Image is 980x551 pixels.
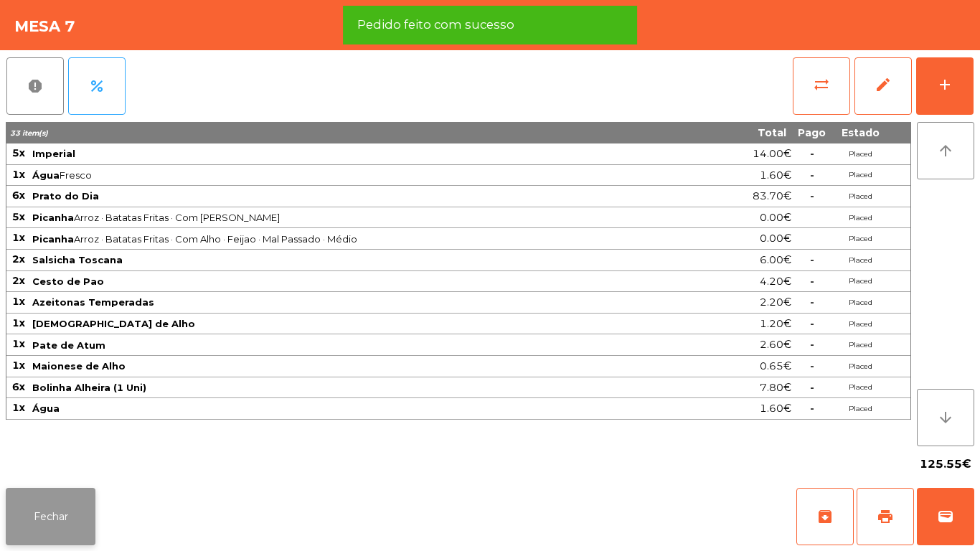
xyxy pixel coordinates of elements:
i: arrow_upward [937,142,954,159]
span: 0.00€ [760,208,791,227]
span: - [810,402,814,415]
button: arrow_upward [917,122,974,179]
span: 1x [12,401,25,414]
span: - [810,381,814,394]
span: 1.20€ [760,314,791,334]
span: - [810,359,814,372]
span: 0.00€ [760,229,791,248]
span: sync_alt [813,76,830,93]
span: 33 item(s) [10,128,48,138]
span: 1x [12,359,25,372]
button: add [916,57,974,115]
td: Placed [831,207,889,229]
button: percent [68,57,126,115]
td: Placed [831,165,889,187]
td: Placed [831,292,889,314]
button: edit [854,57,912,115]
i: arrow_downward [937,409,954,426]
span: Picanha [32,233,74,245]
span: 0.65€ [760,357,791,376]
span: print [877,508,894,525]
span: 1x [12,168,25,181]
span: percent [88,77,105,95]
button: wallet [917,488,974,545]
span: report [27,77,44,95]
td: Placed [831,314,889,335]
span: 1x [12,316,25,329]
div: add [936,76,953,93]
td: Placed [831,271,889,293]
span: 1x [12,295,25,308]
span: Arroz · Batatas Fritas · Com Alho · Feijao · Mal Passado · Médio [32,233,707,245]
span: Pate de Atum [32,339,105,351]
span: - [810,169,814,182]
span: 5x [12,146,25,159]
span: - [810,253,814,266]
span: 2x [12,274,25,287]
span: Picanha [32,212,74,223]
span: - [810,189,814,202]
td: Placed [831,228,889,250]
span: 6.00€ [760,250,791,270]
td: Placed [831,356,889,377]
span: 5x [12,210,25,223]
td: Placed [831,143,889,165]
button: Fechar [6,488,95,545]
span: Bolinha Alheira (1 Uni) [32,382,146,393]
td: Placed [831,250,889,271]
span: 7.80€ [760,378,791,397]
span: Maionese de Alho [32,360,126,372]
span: 2.60€ [760,335,791,354]
td: Placed [831,334,889,356]
span: 1x [12,337,25,350]
span: Salsicha Toscana [32,254,123,265]
span: Prato do Dia [32,190,99,202]
button: print [857,488,914,545]
span: - [810,147,814,160]
span: Fresco [32,169,707,181]
button: sync_alt [793,57,850,115]
span: Imperial [32,148,75,159]
span: - [810,317,814,330]
td: Placed [831,377,889,399]
span: 2.20€ [760,293,791,312]
span: 125.55€ [920,453,971,475]
th: Total [709,122,792,143]
span: edit [875,76,892,93]
span: archive [816,508,834,525]
th: Estado [831,122,889,143]
span: 6x [12,380,25,393]
span: Cesto de Pao [32,275,104,287]
h4: Mesa 7 [14,16,75,37]
span: Água [32,169,60,181]
span: 83.70€ [753,187,791,206]
span: 1.60€ [760,166,791,185]
span: Água [32,402,60,414]
span: 14.00€ [753,144,791,164]
button: archive [796,488,854,545]
span: - [810,275,814,288]
span: - [810,296,814,309]
span: 6x [12,189,25,202]
span: 1.60€ [760,399,791,418]
span: 2x [12,253,25,265]
span: [DEMOGRAPHIC_DATA] de Alho [32,318,195,329]
span: Pedido feito com sucesso [357,16,514,34]
span: 4.20€ [760,272,791,291]
span: Arroz · Batatas Fritas · Com [PERSON_NAME] [32,212,707,223]
span: 1x [12,231,25,244]
th: Pago [792,122,831,143]
button: arrow_downward [917,389,974,446]
button: report [6,57,64,115]
td: Placed [831,398,889,420]
span: Azeitonas Temperadas [32,296,154,308]
span: - [810,338,814,351]
td: Placed [831,186,889,207]
span: wallet [937,508,954,525]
